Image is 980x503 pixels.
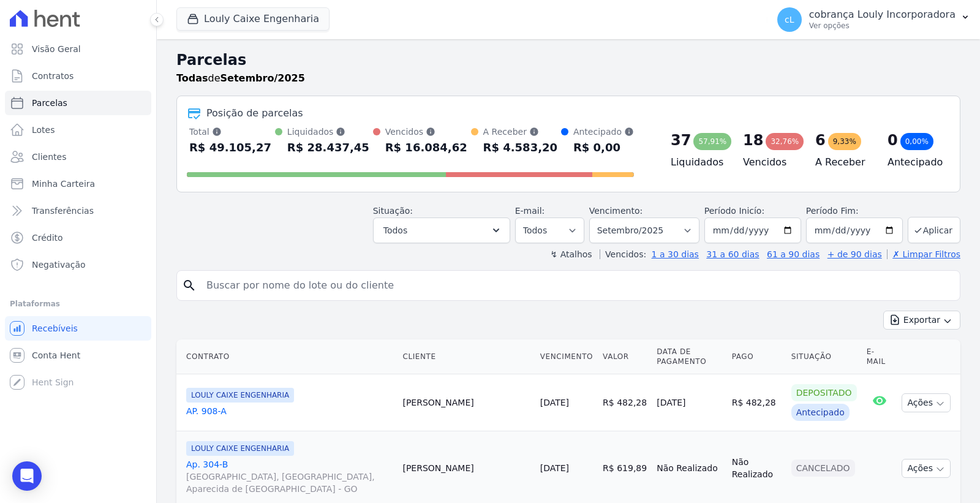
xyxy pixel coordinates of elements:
[652,339,726,374] th: Data de Pagamento
[32,151,66,163] span: Clientes
[287,126,369,138] div: Liquidados
[902,459,951,478] button: Ações
[5,91,151,115] a: Parcelas
[5,172,151,196] a: Minha Carteira
[186,405,393,417] a: AP. 908-A
[806,205,903,217] label: Período Fim:
[189,126,271,138] div: Total
[483,126,557,138] div: A Receber
[32,205,94,217] span: Transferências
[189,138,271,157] div: R$ 49.105,27
[5,343,151,368] a: Conta Hent
[600,249,646,259] label: Vencidos:
[727,374,786,431] td: R$ 482,28
[32,43,81,55] span: Visão Geral
[5,225,151,250] a: Crédito
[385,126,467,138] div: Vencidos
[385,138,467,157] div: R$ 16.084,62
[573,126,634,138] div: Antecipado
[176,339,398,374] th: Contrato
[727,339,786,374] th: Pago
[32,178,95,190] span: Minha Carteira
[186,441,294,456] span: LOULY CAIXE ENGENHARIA
[186,471,393,495] span: [GEOGRAPHIC_DATA], [GEOGRAPHIC_DATA], Aparecida de [GEOGRAPHIC_DATA] - GO
[706,249,759,259] a: 31 a 60 dias
[176,72,208,84] strong: Todas
[287,138,369,157] div: R$ 28.437,45
[815,155,868,170] h4: A Receber
[652,374,726,431] td: [DATE]
[5,316,151,341] a: Recebíveis
[535,339,598,374] th: Vencimento
[785,15,794,24] span: cL
[32,232,63,244] span: Crédito
[176,7,330,31] button: Louly Caixe Engenharia
[900,133,933,150] div: 0,00%
[32,259,86,271] span: Negativação
[32,70,73,82] span: Contratos
[786,339,862,374] th: Situação
[671,155,723,170] h4: Liquidados
[206,106,303,121] div: Posição de parcelas
[32,97,67,109] span: Parcelas
[815,130,826,150] div: 6
[182,278,197,293] i: search
[176,71,305,86] p: de
[652,249,699,259] a: 1 a 30 dias
[887,249,960,259] a: ✗ Limpar Filtros
[199,273,955,298] input: Buscar por nome do lote ou do cliente
[550,249,592,259] label: ↯ Atalhos
[186,458,393,495] a: Ap. 304-B[GEOGRAPHIC_DATA], [GEOGRAPHIC_DATA], Aparecida de [GEOGRAPHIC_DATA] - GO
[598,374,652,431] td: R$ 482,28
[515,206,545,216] label: E-mail:
[828,133,861,150] div: 9,33%
[398,374,535,431] td: [PERSON_NAME]
[5,118,151,142] a: Lotes
[32,124,55,136] span: Lotes
[693,133,731,150] div: 57,91%
[32,322,78,335] span: Recebíveis
[32,349,80,361] span: Conta Hent
[883,311,960,330] button: Exportar
[862,339,897,374] th: E-mail
[373,217,510,243] button: Todos
[809,21,956,31] p: Ver opções
[483,138,557,157] div: R$ 4.583,20
[221,72,305,84] strong: Setembro/2025
[373,206,413,216] label: Situação:
[540,398,569,407] a: [DATE]
[908,217,960,243] button: Aplicar
[767,2,980,37] button: cL cobrança Louly Incorporadora Ver opções
[5,252,151,277] a: Negativação
[5,199,151,223] a: Transferências
[791,460,855,477] div: Cancelado
[827,249,882,259] a: + de 90 dias
[902,393,951,412] button: Ações
[398,339,535,374] th: Cliente
[5,145,151,169] a: Clientes
[888,155,940,170] h4: Antecipado
[540,463,569,473] a: [DATE]
[743,155,796,170] h4: Vencidos
[767,249,820,259] a: 61 a 90 dias
[10,297,146,311] div: Plataformas
[573,138,634,157] div: R$ 0,00
[809,9,956,21] p: cobrança Louly Incorporadora
[791,384,857,401] div: Depositado
[671,130,691,150] div: 37
[5,64,151,88] a: Contratos
[186,388,294,403] span: LOULY CAIXE ENGENHARIA
[791,404,850,421] div: Antecipado
[12,461,42,491] div: Open Intercom Messenger
[766,133,804,150] div: 32,76%
[888,130,898,150] div: 0
[743,130,763,150] div: 18
[176,49,960,71] h2: Parcelas
[5,37,151,61] a: Visão Geral
[704,206,764,216] label: Período Inicío:
[589,206,643,216] label: Vencimento:
[383,223,407,238] span: Todos
[598,339,652,374] th: Valor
